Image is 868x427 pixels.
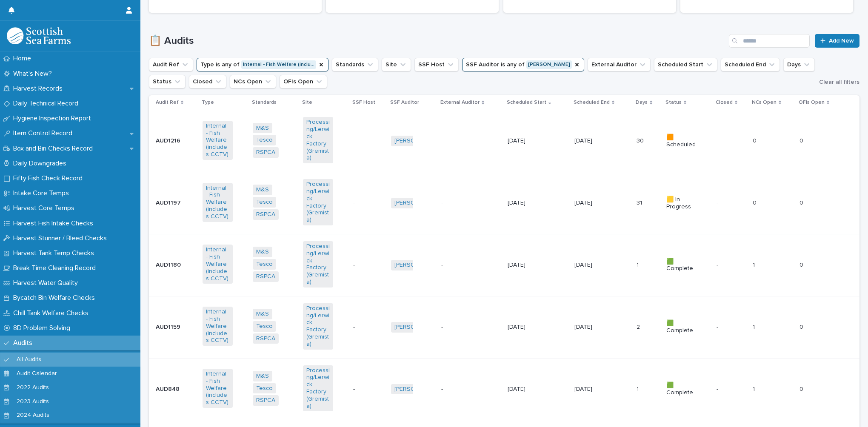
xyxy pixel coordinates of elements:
[206,122,229,158] a: Internal - Fish Welfare (includes CCTV)
[10,324,77,332] p: 8D Problem Solving
[799,136,805,145] p: 0
[156,98,179,107] p: Audit Ref
[799,98,825,107] p: OFIs Open
[799,384,805,393] p: 0
[753,384,757,393] p: 1
[149,234,859,296] tr: AUD1180AUD1180 Internal - Fish Welfare (includes CCTV) M&S Tesco RSPCA Processing/Lerwick Factory...
[819,79,859,85] span: Clear all filters
[783,58,815,71] button: Days
[230,75,276,88] button: NCs Open
[306,367,330,410] a: Processing/Lerwick Factory (Gremista)
[156,384,181,393] p: AUD848
[256,261,273,268] a: Tesco
[574,386,605,393] p: [DATE]
[149,110,859,172] tr: AUD1216AUD1216 Internal - Fish Welfare (includes CCTV) M&S Tesco RSPCA Processing/Lerwick Factory...
[636,98,648,107] p: Days
[302,98,312,107] p: Site
[394,386,441,393] a: [PERSON_NAME]
[353,262,383,269] p: -
[574,262,605,269] p: [DATE]
[10,174,89,182] p: Fifty Fish Check Record
[414,58,459,71] button: SSF Host
[306,119,330,162] a: Processing/Lerwick Factory (Gremista)
[149,58,193,71] button: Audit Ref
[441,260,445,269] p: -
[206,246,229,282] a: Internal - Fish Welfare (includes CCTV)
[256,310,269,318] a: M&S
[10,204,81,212] p: Harvest Core Temps
[752,98,777,107] p: NCs Open
[256,273,275,280] a: RSPCA
[353,199,383,207] p: -
[666,258,697,273] p: 🟩 Complete
[574,98,610,107] p: Scheduled End
[10,264,103,272] p: Break Time Cleaning Record
[799,322,805,331] p: 0
[574,199,605,207] p: [DATE]
[256,137,273,144] a: Tesco
[637,384,640,393] p: 1
[666,134,697,148] p: 🟧 Scheduled
[753,322,757,331] p: 1
[10,279,85,287] p: Harvest Water Quality
[729,34,810,48] div: Search
[156,136,182,145] p: AUD1216
[206,185,229,220] a: Internal - Fish Welfare (includes CCTV)
[441,136,445,145] p: -
[574,324,605,331] p: [DATE]
[10,114,98,122] p: Hygiene Inspection Report
[462,58,584,71] button: SSF Auditor
[10,294,102,302] p: Bycatch Bin Welfare Checks
[10,249,101,257] p: Harvest Tank Temp Checks
[394,199,441,207] a: [PERSON_NAME]
[332,58,378,71] button: Standards
[10,189,76,197] p: Intake Core Temps
[353,137,383,145] p: -
[256,186,269,194] a: M&S
[753,260,757,269] p: 1
[256,323,273,330] a: Tesco
[256,248,269,256] a: M&S
[508,137,538,145] p: [DATE]
[149,296,859,358] tr: AUD1159AUD1159 Internal - Fish Welfare (includes CCTV) M&S Tesco RSPCA Processing/Lerwick Factory...
[10,54,38,63] p: Home
[149,172,859,234] tr: AUD1197AUD1197 Internal - Fish Welfare (includes CCTV) M&S Tesco RSPCA Processing/Lerwick Factory...
[666,196,697,211] p: 🟨 In Progress
[716,98,733,107] p: Closed
[394,262,441,269] a: [PERSON_NAME]
[156,322,182,331] p: AUD1159
[252,98,277,107] p: Standards
[637,260,640,269] p: 1
[508,386,538,393] p: [DATE]
[10,159,73,168] p: Daily Downgrades
[10,129,79,137] p: Item Control Record
[10,219,100,228] p: Harvest Fish Intake Checks
[507,98,546,107] p: Scheduled Start
[508,324,538,331] p: [DATE]
[256,211,275,218] a: RSPCA
[202,98,214,107] p: Type
[717,137,746,145] p: -
[10,412,56,419] p: 2024 Audits
[7,27,71,44] img: mMrefqRFQpe26GRNOUkG
[654,58,717,71] button: Scheduled Start
[149,75,186,88] button: Status
[10,370,64,377] p: Audit Calendar
[508,199,538,207] p: [DATE]
[10,356,48,363] p: All Audits
[390,98,419,107] p: SSF Auditor
[353,324,383,331] p: -
[156,198,183,207] p: AUD1197
[189,75,226,88] button: Closed
[508,262,538,269] p: [DATE]
[156,260,183,269] p: AUD1180
[441,322,445,331] p: -
[382,58,411,71] button: Site
[441,384,445,393] p: -
[352,98,375,107] p: SSF Host
[440,98,480,107] p: External Auditor
[306,181,330,224] a: Processing/Lerwick Factory (Gremista)
[666,382,697,396] p: 🟩 Complete
[717,199,746,207] p: -
[10,339,39,347] p: Audits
